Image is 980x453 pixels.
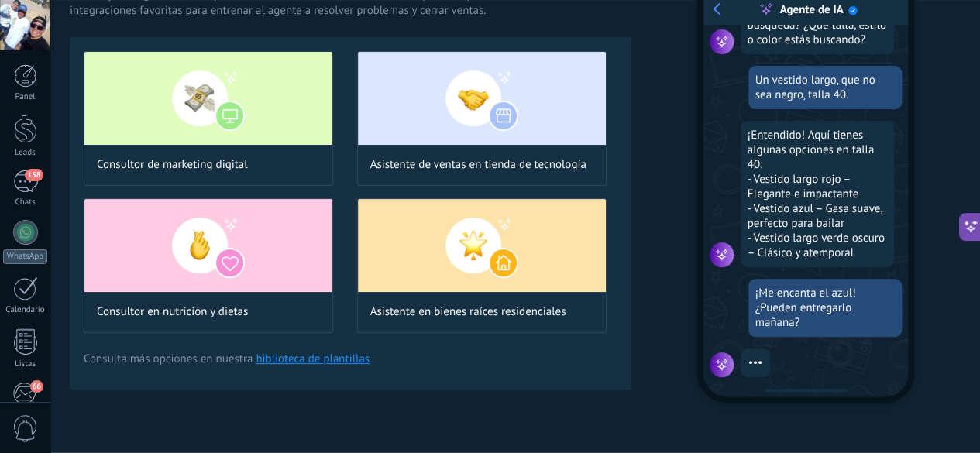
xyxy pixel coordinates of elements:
[710,29,734,54] img: agent icon
[3,305,48,315] div: Calendario
[748,279,902,337] div: ¡Me encanta el azul! ¿Pueden entregarlo mañana?
[358,199,606,292] img: Asistente en bienes raíces residenciales
[256,352,370,366] a: biblioteca de plantillas
[84,52,332,145] img: Consultor de marketing digital
[84,352,370,366] span: Consulta más opciones en nuestra
[30,380,43,393] span: 66
[3,249,47,264] div: WhatsApp
[710,242,734,267] img: agent icon
[3,92,48,102] div: Panel
[97,304,248,320] span: Consultor en nutrición y dietas
[748,66,902,109] div: Un vestido largo, que no sea negro, talla 40.
[3,197,48,208] div: Chats
[370,157,586,173] span: Asistente de ventas en tienda de tecnología
[741,121,894,267] div: ¡Entendido! Aquí tienes algunas opciones en talla 40: - Vestido largo rojo – Elegante e impactant...
[710,352,734,377] img: agent icon
[3,359,48,369] div: Listas
[97,157,248,173] span: Consultor de marketing digital
[84,199,332,292] img: Consultor en nutrición y dietas
[370,304,566,320] span: Asistente en bienes raíces residenciales
[358,52,606,145] img: Asistente de ventas en tienda de tecnología
[3,148,48,158] div: Leads
[25,169,43,181] span: 158
[779,2,843,17] div: Agente de IA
